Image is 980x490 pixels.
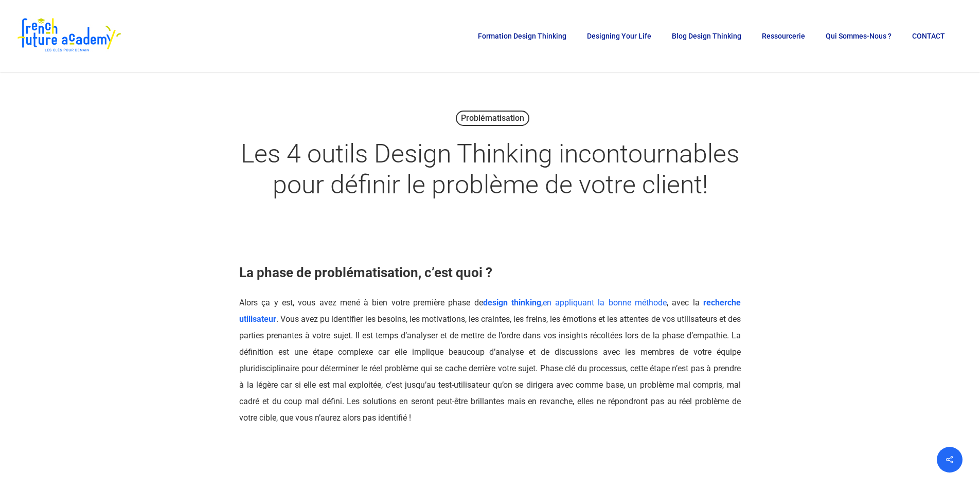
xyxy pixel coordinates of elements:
a: Formation Design Thinking [473,32,572,40]
img: French Future Academy [14,15,123,57]
p: Alors ça y est, vous avez mené à bien votre première phase de , , avec la . Vous avez pu identifi... [239,295,741,426]
a: Qui sommes-nous ? [821,32,897,40]
span: Designing Your Life [587,32,651,40]
span: Qui sommes-nous ? [826,32,892,40]
span: Blog Design Thinking [672,32,741,40]
h1: Les 4 outils Design Thinking incontournables pour définir le problème de votre client! [233,128,747,210]
a: Problématisation [456,111,529,126]
a: en appliquant la bonne méthode [543,298,667,307]
span: CONTACT [912,32,945,40]
span: Ressourcerie [762,32,805,40]
span: Formation Design Thinking [478,32,566,40]
strong: La phase de problématisation, c’est quoi ? [239,265,492,280]
a: Ressourcerie [757,32,810,40]
a: CONTACT [907,32,950,40]
a: Blog Design Thinking [667,32,746,40]
a: design thinking [483,298,541,307]
a: Designing Your Life [582,32,656,40]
